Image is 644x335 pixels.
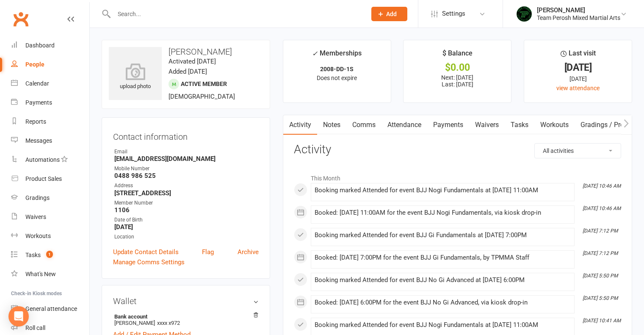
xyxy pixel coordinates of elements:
[25,194,50,201] div: Gradings
[25,118,46,125] div: Reports
[537,6,620,14] div: [PERSON_NAME]
[561,48,596,63] div: Last visit
[169,93,235,100] span: [DEMOGRAPHIC_DATA]
[10,8,31,30] a: Clubworx
[411,74,503,88] p: Next: [DATE] Last: [DATE]
[320,66,354,72] strong: 2008-DD-1S
[114,216,259,224] div: Date of Birth
[317,115,346,135] a: Notes
[114,206,259,214] strong: 1106
[114,223,259,231] strong: [DATE]
[8,306,29,327] div: Open Intercom Messenger
[11,246,89,265] a: Tasks 1
[11,150,89,169] a: Automations
[25,42,55,49] div: Dashboard
[427,115,469,135] a: Payments
[25,305,77,312] div: General attendance
[583,205,621,211] i: [DATE] 10:46 AM
[583,183,621,189] i: [DATE] 10:46 AM
[25,175,62,182] div: Product Sales
[11,265,89,284] a: What's New
[11,131,89,150] a: Messages
[11,55,89,74] a: People
[113,129,259,141] h3: Contact information
[111,8,360,20] input: Search...
[113,257,185,267] a: Manage Comms Settings
[346,115,381,135] a: Comms
[583,318,621,324] i: [DATE] 10:41 AM
[386,11,397,17] span: Add
[113,247,179,257] a: Update Contact Details
[114,182,259,190] div: Address
[442,48,473,63] div: $ Balance
[469,115,505,135] a: Waivers
[583,250,618,256] i: [DATE] 7:12 PM
[157,320,180,326] span: xxxx x972
[25,80,49,87] div: Calendar
[25,324,45,331] div: Roll call
[11,299,89,318] a: General attendance kiosk mode
[442,4,465,23] span: Settings
[25,252,41,258] div: Tasks
[25,213,46,220] div: Waivers
[312,50,318,58] i: ✓
[283,115,317,135] a: Activity
[294,169,621,183] li: This Month
[371,7,407,21] button: Add
[238,247,259,257] a: Archive
[537,14,620,22] div: Team Perosh Mixed Martial Arts
[315,321,571,329] div: Booking marked Attended for event BJJ Nogi Fundamentals at [DATE] 11:00AM
[532,63,624,72] div: [DATE]
[315,254,571,261] div: Booked: [DATE] 7:00PM for the event BJJ Gi Fundamentals, by TPMMA Staff
[11,93,89,112] a: Payments
[25,233,51,239] div: Workouts
[583,273,618,279] i: [DATE] 5:50 PM
[11,208,89,227] a: Waivers
[583,228,618,234] i: [DATE] 7:12 PM
[114,148,259,156] div: Email
[109,47,263,56] h3: [PERSON_NAME]
[114,155,259,163] strong: [EMAIL_ADDRESS][DOMAIN_NAME]
[315,209,571,216] div: Booked: [DATE] 11:00AM for the event BJJ Nogi Fundamentals, via kiosk drop-in
[113,312,259,327] li: [PERSON_NAME]
[169,68,207,75] time: Added [DATE]
[114,313,254,320] strong: Bank account
[25,99,52,106] div: Payments
[114,233,259,241] div: Location
[312,48,362,64] div: Memberships
[583,295,618,301] i: [DATE] 5:50 PM
[114,189,259,197] strong: [STREET_ADDRESS]
[11,36,89,55] a: Dashboard
[411,63,503,72] div: $0.00
[25,137,52,144] div: Messages
[46,251,53,258] span: 1
[169,58,216,65] time: Activated [DATE]
[25,271,56,277] div: What's New
[114,165,259,173] div: Mobile Number
[113,296,259,306] h3: Wallet
[202,247,214,257] a: Flag
[11,112,89,131] a: Reports
[315,299,571,306] div: Booked: [DATE] 6:00PM for the event BJJ No Gi Advanced, via kiosk drop-in
[114,172,259,180] strong: 0488 986 525
[109,63,162,91] div: upload photo
[11,227,89,246] a: Workouts
[11,169,89,188] a: Product Sales
[381,115,427,135] a: Attendance
[114,199,259,207] div: Member Number
[505,115,534,135] a: Tasks
[532,74,624,83] div: [DATE]
[315,277,571,284] div: Booking marked Attended for event BJJ No Gi Advanced at [DATE] 6:00PM
[317,75,357,81] span: Does not expire
[315,187,571,194] div: Booking marked Attended for event BJJ Nogi Fundamentals at [DATE] 11:00AM
[315,232,571,239] div: Booking marked Attended for event BJJ Gi Fundamentals at [DATE] 7:00PM
[181,80,227,87] span: Active member
[534,115,575,135] a: Workouts
[25,61,44,68] div: People
[25,156,60,163] div: Automations
[516,6,533,22] img: thumb_image1724828339.png
[294,143,621,156] h3: Activity
[11,74,89,93] a: Calendar
[11,188,89,208] a: Gradings
[556,85,600,91] a: view attendance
